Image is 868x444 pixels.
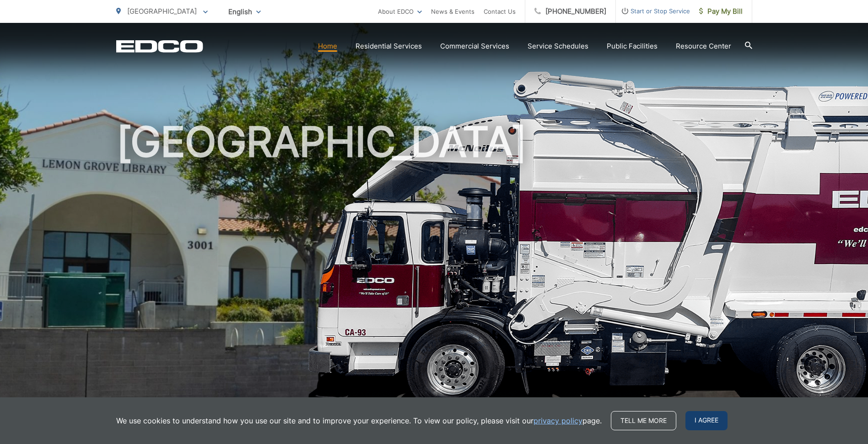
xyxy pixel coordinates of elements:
[116,415,602,426] p: We use cookies to understand how you use our site and to improve your experience. To view our pol...
[528,41,588,52] a: Service Schedules
[127,7,197,16] span: [GEOGRAPHIC_DATA]
[699,6,743,17] span: Pay My Bill
[356,41,422,52] a: Residential Services
[685,411,728,430] span: I agree
[607,41,658,52] a: Public Facilities
[116,40,203,53] a: EDCD logo. Return to the homepage.
[534,415,582,426] a: privacy policy
[611,411,676,430] a: Tell me more
[116,119,752,409] h1: [GEOGRAPHIC_DATA]
[431,6,474,17] a: News & Events
[221,4,268,20] span: English
[676,41,731,52] a: Resource Center
[318,41,337,52] a: Home
[378,6,422,17] a: About EDCO
[484,6,516,17] a: Contact Us
[440,41,509,52] a: Commercial Services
